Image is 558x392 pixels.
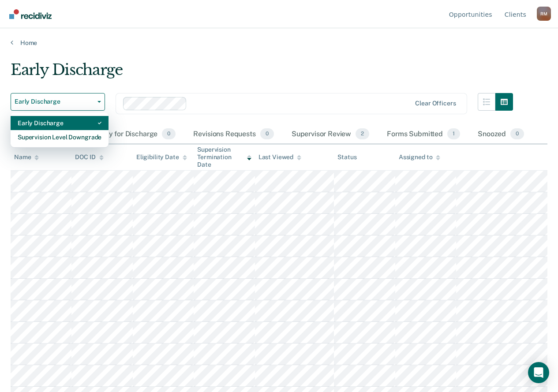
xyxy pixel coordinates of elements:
div: Open Intercom Messenger [528,362,549,383]
div: Supervision Termination Date [197,146,251,168]
button: Early Discharge [11,93,105,111]
span: 0 [510,128,524,140]
div: Early Discharge [11,61,513,86]
div: Early Discharge [18,116,101,130]
div: Clear officers [415,100,456,107]
div: Assigned to [399,153,440,161]
div: Name [14,153,39,161]
div: Forms Submitted1 [385,125,462,144]
span: Early Discharge [15,98,94,105]
div: Last Viewed [258,153,301,161]
button: Profile dropdown button [537,7,551,21]
div: Eligibility Date [136,153,187,161]
div: DOC ID [75,153,103,161]
div: Ready for Discharge0 [90,125,177,144]
div: Supervision Level Downgrade [18,130,101,144]
div: Status [337,153,356,161]
div: R M [537,7,551,21]
span: 1 [447,128,460,140]
div: Revisions Requests0 [191,125,275,144]
div: Snoozed0 [476,125,526,144]
img: Recidiviz [9,9,52,19]
span: 2 [356,128,369,140]
div: Supervisor Review2 [290,125,371,144]
div: Dropdown Menu [11,112,109,148]
span: 0 [162,128,176,140]
a: Home [11,39,547,47]
span: 0 [260,128,274,140]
